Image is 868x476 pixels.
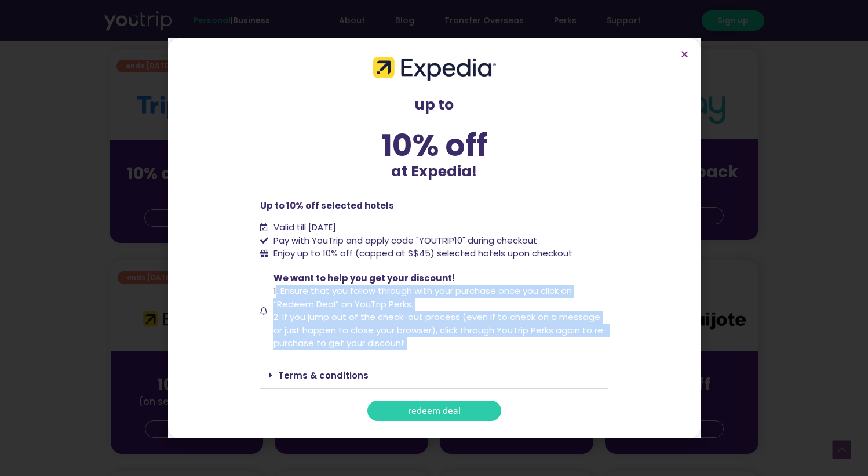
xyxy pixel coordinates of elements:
p: at Expedia! [260,161,608,183]
span: Valid till [DATE] [273,221,336,233]
span: 2. If you jump out of the check-out process (even if to check on a message or just happen to clos... [273,311,608,349]
a: redeem deal [367,401,501,421]
span: We want to help you get your discount! [273,272,455,284]
span: 1. Ensure that you follow through with your purchase once you click on “Redeem Deal” on YouTrip P... [273,285,572,310]
p: Up to 10% off selected hotels [260,199,608,213]
span: redeem deal [408,406,461,415]
p: up to [260,94,608,116]
div: 10% off [260,130,608,161]
a: Terms & conditions [278,369,369,381]
div: Terms & conditions [260,362,608,389]
span: Pay with YouTrip and apply code "YOUTRIP10" during checkout [271,234,537,248]
span: Enjoy up to 10% off (capped at S$45) selected hotels upon checkout [271,247,572,260]
a: Close [680,50,689,59]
